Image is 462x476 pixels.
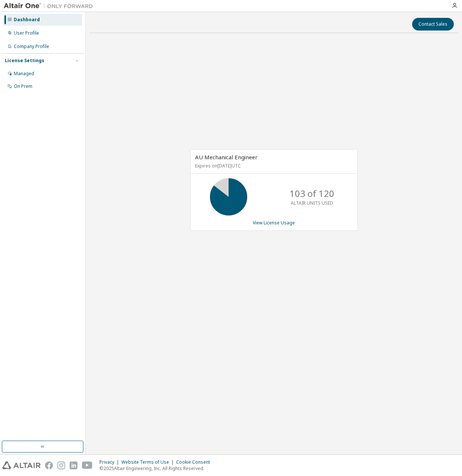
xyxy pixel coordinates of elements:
[2,461,41,469] img: altair_logo.svg
[82,461,93,469] img: youtube.svg
[412,18,454,31] button: Contact Sales
[290,187,334,200] p: 103 of 120
[14,30,39,36] div: User Profile
[4,2,97,10] img: Altair One
[99,459,121,465] div: Privacy
[14,44,49,49] div: Company Profile
[176,459,214,465] div: Cookie Consent
[57,461,65,469] img: instagram.svg
[195,153,258,161] span: AU Mechanical Engineer
[45,461,53,469] img: facebook.svg
[121,459,176,465] div: Website Terms of Use
[253,220,295,226] a: View License Usage
[195,163,351,169] p: Expires on [DATE] UTC
[99,465,214,472] p: © 2025 Altair Engineering, Inc. All Rights Reserved.
[14,71,34,77] div: Managed
[5,58,44,64] div: License Settings
[291,200,333,206] p: ALTAIR UNITS USED
[14,17,40,23] div: Dashboard
[14,83,32,89] div: On Prem
[70,461,77,469] img: linkedin.svg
